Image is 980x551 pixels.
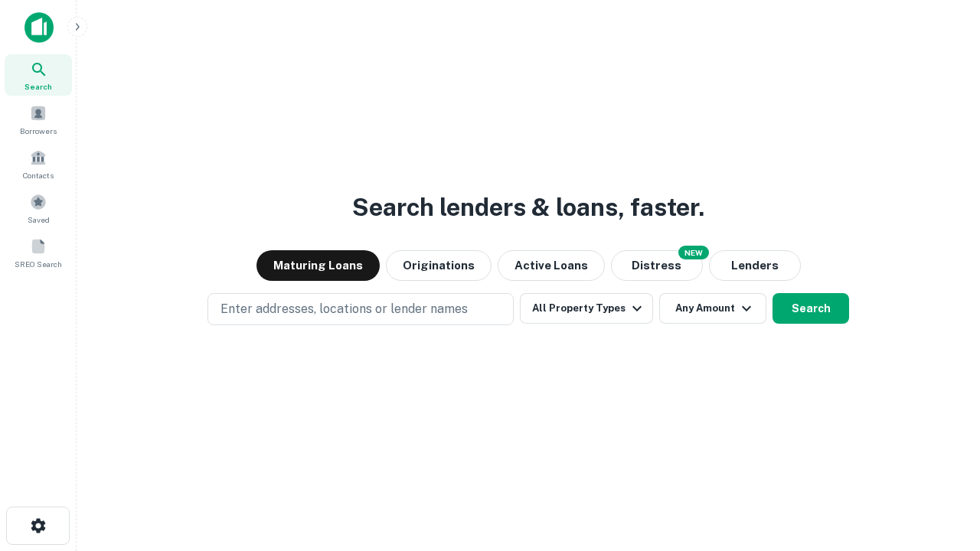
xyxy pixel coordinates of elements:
[256,250,380,281] button: Maturing Loans
[903,429,980,502] iframe: Chat Widget
[5,54,72,96] a: Search
[24,12,54,43] img: capitalize-icon.png
[5,143,72,184] a: Contacts
[5,99,72,140] a: Borrowers
[28,214,50,226] span: Saved
[24,80,52,93] span: Search
[611,250,703,281] button: Search distressed loans with lien and other non-mortgage details.
[352,189,704,226] h3: Search lenders & loans, faster.
[709,250,801,281] button: Lenders
[5,232,72,273] a: SREO Search
[773,293,849,324] button: Search
[520,293,653,324] button: All Property Types
[678,246,709,259] div: NEW
[23,169,54,181] span: Contacts
[220,300,468,318] p: Enter addresses, locations or lender names
[5,187,72,229] a: Saved
[20,125,57,137] span: Borrowers
[498,250,605,281] button: Active Loans
[15,258,62,270] span: SREO Search
[207,293,514,325] button: Enter addresses, locations or lender names
[659,293,766,324] button: Any Amount
[386,250,492,281] button: Originations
